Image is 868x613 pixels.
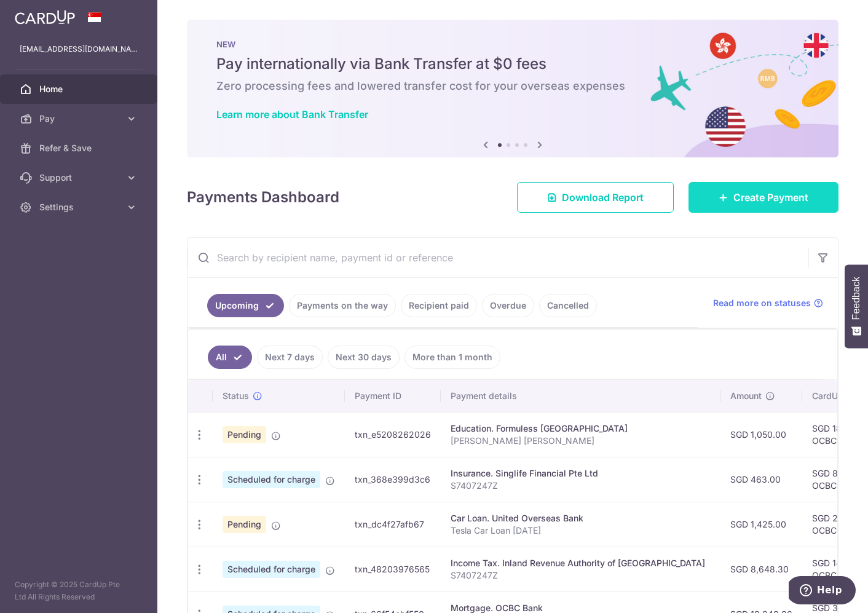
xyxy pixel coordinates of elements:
td: SGD 1,425.00 [720,502,802,547]
td: SGD 1,050.00 [720,412,802,457]
a: Learn more about Bank Transfer [216,108,368,121]
span: Pending [223,426,266,443]
span: Settings [39,201,120,213]
span: Create Payment [733,190,808,205]
button: Feedback - Show survey [845,264,868,348]
p: S7407247Z [451,569,711,582]
input: Search by recipient name, payment id or reference [187,238,808,277]
a: Next 7 days [257,346,323,369]
span: Pay [39,113,120,125]
p: [PERSON_NAME] [PERSON_NAME] [451,435,711,447]
span: CardUp fee [812,390,859,402]
span: Refer & Save [39,142,120,154]
iframe: Opens a widget where you can find more information [789,576,856,607]
div: Education. Formuless [GEOGRAPHIC_DATA] [451,422,711,435]
span: Scheduled for charge [223,471,320,488]
span: Status [223,390,249,402]
div: Income Tax. Inland Revenue Authority of [GEOGRAPHIC_DATA] [451,557,711,569]
span: Support [39,172,120,184]
span: Download Report [562,190,644,205]
div: Car Loan. United Overseas Bank [451,512,711,524]
a: Upcoming [207,294,284,317]
a: Recipient paid [401,294,477,317]
img: CardUp [15,10,75,25]
span: Read more on statuses [713,297,811,309]
p: Tesla Car Loan [DATE] [451,524,711,537]
a: More than 1 month [404,346,500,369]
h4: Payments Dashboard [187,186,339,208]
a: Download Report [517,182,674,213]
div: Insurance. Singlife Financial Pte Ltd [451,467,711,480]
td: txn_48203976565 [345,547,441,591]
a: Create Payment [688,182,838,213]
span: Feedback [851,277,862,320]
td: SGD 8,648.30 [720,547,802,591]
a: Read more on statuses [713,297,823,309]
td: txn_dc4f27afb67 [345,502,441,547]
a: All [208,346,252,369]
a: Payments on the way [289,294,396,317]
a: Cancelled [539,294,597,317]
span: Scheduled for charge [223,561,320,578]
p: S7407247Z [451,480,711,492]
td: SGD 463.00 [720,457,802,502]
h6: Zero processing fees and lowered transfer cost for your overseas expenses [216,79,809,93]
a: Overdue [482,294,534,317]
span: Amount [730,390,762,402]
img: Bank transfer banner [187,20,838,157]
span: Home [39,83,120,95]
td: txn_368e399d3c6 [345,457,441,502]
p: NEW [216,39,809,49]
th: Payment ID [345,380,441,412]
p: [EMAIL_ADDRESS][DOMAIN_NAME] [20,43,138,55]
th: Payment details [441,380,720,412]
td: txn_e5208262026 [345,412,441,457]
h5: Pay internationally via Bank Transfer at $0 fees [216,54,809,74]
a: Next 30 days [328,346,400,369]
span: Pending [223,516,266,533]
